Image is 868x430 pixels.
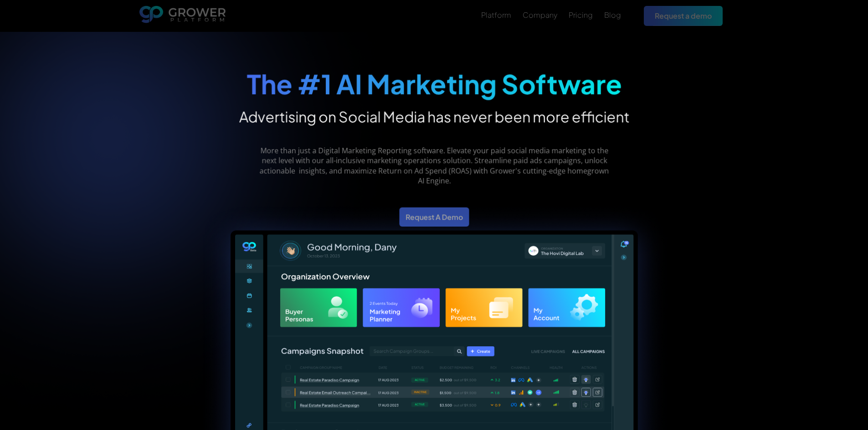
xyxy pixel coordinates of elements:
[239,107,629,126] h2: Advertising on Social Media has never been more efficient
[481,10,511,20] a: Platform
[247,67,622,101] strong: The #1 AI Marketing Software
[523,10,557,19] div: Company
[644,6,723,25] a: Request a demo
[253,146,615,186] p: More than just a Digital Marketing Reporting software. Elevate your paid social media marketing t...
[569,10,593,19] div: Pricing
[481,10,511,19] div: Platform
[569,10,593,20] a: Pricing
[604,10,621,19] div: Blog
[523,10,557,20] a: Company
[604,10,621,20] a: Blog
[139,6,226,26] a: home
[399,207,469,226] a: Request A Demo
